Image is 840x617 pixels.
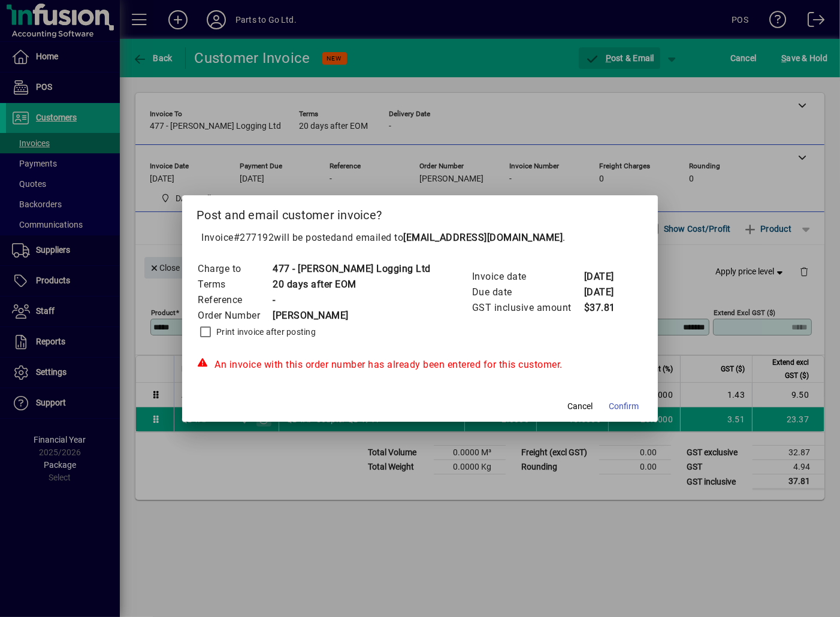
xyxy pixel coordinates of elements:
[197,358,643,372] div: An invoice with this order number has already been entered for this customer.
[567,400,593,413] span: Cancel
[197,231,643,245] p: Invoice will be posted .
[197,292,272,308] td: Reference
[584,269,631,285] td: [DATE]
[472,269,584,285] td: Invoice date
[182,195,658,230] h2: Post and email customer invoice?
[584,285,631,300] td: [DATE]
[472,300,584,316] td: GST inclusive amount
[197,308,272,323] td: Order Number
[234,232,274,243] span: #277192
[272,308,431,323] td: [PERSON_NAME]
[609,400,639,413] span: Confirm
[403,232,563,243] b: [EMAIL_ADDRESS][DOMAIN_NAME]
[561,395,599,417] button: Cancel
[272,277,431,292] td: 20 days after EOM
[604,395,643,417] button: Confirm
[472,285,584,300] td: Due date
[584,300,631,316] td: $37.81
[214,326,316,338] label: Print invoice after posting
[197,277,272,292] td: Terms
[197,261,272,277] td: Charge to
[336,232,563,243] span: and emailed to
[272,261,431,277] td: 477 - [PERSON_NAME] Logging Ltd
[272,292,431,308] td: -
